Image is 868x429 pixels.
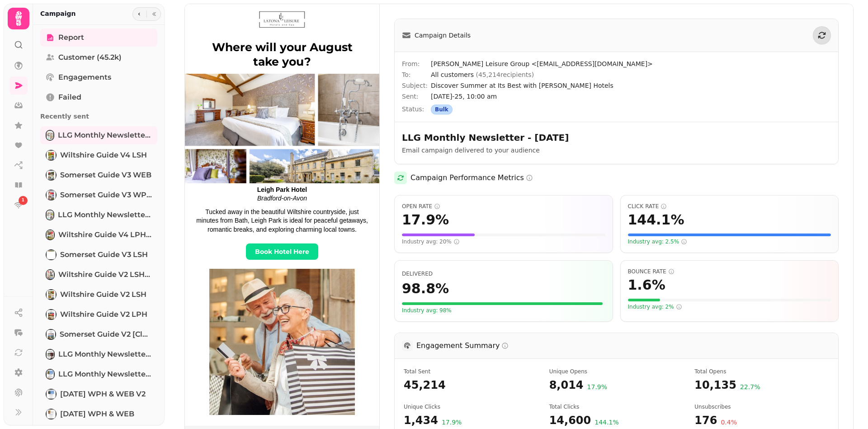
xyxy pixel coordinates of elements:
span: 1 [22,197,24,204]
a: Mother's Day WPH & WEB V2[DATE] WPH & WEB V2 [40,385,157,403]
span: 45,214 [404,378,538,392]
h3: Engagement Summary [416,340,509,351]
span: Number of unique recipients who opened the email at least once [549,368,684,375]
img: Somerset Guide v3 WEB [47,171,56,180]
a: Engagements [40,68,157,86]
span: LLG Monthly Newsletter - [DATE] [58,130,152,141]
div: Visual representation of your bounce rate (1.6%). For bounce rate, LOWER is better. The bar is gr... [628,299,831,301]
span: [DATE] WPH & WEB V2 [60,389,146,400]
span: Report [58,32,84,43]
a: Somerset Guide v3 LSHSomerset Guide v3 LSH [40,246,157,264]
img: Wiltshire Guide v2 LPH [47,310,56,319]
span: Click Rate [628,203,831,210]
span: 17.9 % [442,418,462,428]
span: Status: [402,105,431,114]
img: Mother's Day WPH & WEB [47,410,56,419]
a: LLG Monthly Newsletter - August 25LLG Monthly Newsletter - [DATE] [40,126,157,144]
span: Subject: [402,81,431,90]
span: Somerset Guide v3 WEB [60,170,151,181]
a: Mother's Day WPH & WEB[DATE] WPH & WEB [40,405,157,423]
a: Failed [40,88,157,106]
img: LLG Monthly Newsletter - August 25 [47,131,53,140]
span: Campaign Details [415,31,471,40]
span: Your delivery rate meets or exceeds the industry standard of 98%. Great list quality! [402,307,452,314]
span: 98.8 % [402,281,449,297]
img: Mother's Day WPH & WEB V2 [47,390,56,399]
img: Somerset Guide v3 WPH [47,191,56,200]
img: Wiltshire Guide v2 LSH [clone] [47,270,54,279]
img: Wiltshire Guide v2 LSH [47,290,56,299]
a: Report [40,29,157,47]
span: LLG Monthly Newsletter - APRIL [58,369,152,380]
span: All customers [431,71,534,78]
div: Visual representation of your delivery rate (98.8%). The fuller the bar, the better. [402,302,605,305]
span: [PERSON_NAME] Leisure Group <[EMAIL_ADDRESS][DOMAIN_NAME]> [431,59,831,68]
a: Wiltshire Guide v4 LPH [clone]Wiltshire Guide v4 LPH [clone] [40,226,157,244]
span: [DATE] WPH & WEB [60,409,134,419]
span: Percentage of emails that were successfully delivered to recipients' inboxes. Higher is better. [402,271,433,277]
span: Somerset Guide v2 [clone] [60,329,152,340]
p: Email campaign delivered to your audience [402,146,633,155]
span: Industry avg: 2.5% [628,238,688,245]
span: Wiltshire Guide v2 LPH [60,309,147,320]
img: Somerset Guide v3 LSH [47,250,56,259]
span: Total number of link clicks (includes multiple clicks by the same recipient) [549,403,684,410]
a: Somerset Guide v2 [clone]Somerset Guide v2 [clone] [40,325,157,343]
a: Wiltshire Guide v4 LSHWiltshire Guide v4 LSH [40,146,157,164]
img: LLG Monthly Newsletter - MAY [47,350,54,359]
span: 14,600 [549,413,591,428]
span: Failed [58,92,81,103]
img: Somerset Guide v2 [clone] [47,330,55,339]
span: 17.9 % [402,212,449,228]
span: Customer (45.2k) [58,52,122,63]
a: LLG Monthly Newsletter - July 25LLG Monthly Newsletter - [DATE] [40,206,157,224]
span: 22.7 % [740,382,760,392]
span: LLG Monthly Newsletter - [DATE] [58,210,152,220]
img: Campaign preview [185,4,379,426]
span: Total number of times emails were opened (includes multiple opens by the same recipient) [694,368,829,375]
span: 176 [694,413,717,428]
p: Recently sent [40,108,157,124]
h2: Campaign [40,9,76,18]
span: Wiltshire Guide v4 LSH [60,150,147,161]
a: Customer (45.2k) [40,48,157,67]
span: 1.6 % [628,277,665,293]
a: LLG Monthly Newsletter - MAYLLG Monthly Newsletter - MAY [40,345,157,363]
div: Bulk [431,105,453,114]
span: Somerset Guide v3 LSH [60,249,148,260]
span: 10,135 [694,378,736,392]
div: Visual representation of your open rate (17.9%) compared to a scale of 50%. The fuller the bar, t... [402,234,605,236]
span: Number of unique recipients who clicked a link in the email at least once [404,403,538,410]
img: LLG Monthly Newsletter - July 25 [47,210,53,219]
span: 17.9 % [587,382,607,392]
span: Total number of emails attempted to be sent in this campaign [404,368,538,375]
h2: LLG Monthly Newsletter - [DATE] [402,131,576,144]
span: Number of recipients who chose to unsubscribe after receiving this campaign. LOWER is better - th... [694,403,829,410]
span: 144.1 % [628,212,684,228]
a: Wiltshire Guide v2 LSH [clone]Wiltshire Guide v2 LSH [clone] [40,266,157,284]
a: Wiltshire Guide v2 LPHWiltshire Guide v2 LPH [40,305,157,324]
div: Visual representation of your click rate (144.1%) compared to a scale of 20%. The fuller the bar,... [628,234,831,236]
span: Open Rate [402,203,605,210]
h2: Campaign Performance Metrics [410,172,533,183]
span: 0.4 % [721,418,737,428]
span: 8,014 [549,378,584,392]
span: Industry avg: 20% [402,238,460,245]
span: Sent: [402,92,431,101]
span: Wiltshire Guide v4 LPH [clone] [58,229,152,240]
span: LLG Monthly Newsletter - MAY [58,349,152,360]
span: From: [402,59,431,68]
span: To: [402,70,431,79]
img: Wiltshire Guide v4 LSH [47,151,56,160]
span: Wiltshire Guide v2 LSH [clone] [58,269,152,280]
a: Wiltshire Guide v2 LSHWiltshire Guide v2 LSH [40,286,157,304]
span: 1,434 [404,413,438,428]
a: Somerset Guide v3 WEBSomerset Guide v3 WEB [40,166,157,184]
span: [DATE]-25, 10:00 am [431,92,831,101]
a: 1 [9,196,28,214]
a: LLG Monthly Newsletter - APRILLLG Monthly Newsletter - APRIL [40,365,157,383]
span: Discover Summer at Its Best with [PERSON_NAME] Hotels [431,81,831,90]
img: Wiltshire Guide v4 LPH [clone] [47,230,54,239]
span: 144.1 % [594,418,618,428]
img: LLG Monthly Newsletter - APRIL [47,370,54,379]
